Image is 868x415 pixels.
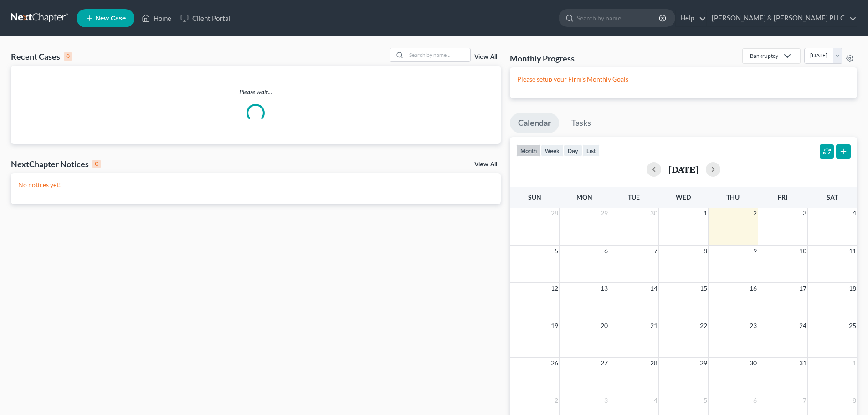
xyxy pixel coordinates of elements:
[798,246,807,256] span: 10
[600,208,609,219] span: 29
[11,159,101,169] div: NextChapter Notices
[752,246,758,256] span: 9
[703,246,708,256] span: 8
[11,51,72,62] div: Recent Cases
[699,320,708,331] span: 22
[778,193,787,201] span: Fri
[550,208,559,219] span: 28
[752,208,758,219] span: 2
[649,283,658,294] span: 14
[603,246,609,256] span: 6
[92,160,101,168] div: 0
[64,52,72,61] div: 0
[726,193,740,201] span: Thu
[550,358,559,369] span: 26
[474,161,497,168] a: View All
[699,358,708,369] span: 29
[827,193,838,201] span: Sat
[749,283,758,294] span: 16
[528,193,541,201] span: Sun
[649,320,658,331] span: 21
[852,395,857,406] span: 8
[703,208,708,219] span: 1
[510,53,575,64] h3: Monthly Progress
[582,144,600,157] button: list
[541,144,564,157] button: week
[749,358,758,369] span: 30
[653,395,658,406] span: 4
[516,144,541,157] button: month
[18,180,493,190] p: No notices yet!
[576,193,592,201] span: Mon
[676,193,691,201] span: Wed
[554,246,559,256] span: 5
[95,15,126,22] span: New Case
[649,208,658,219] span: 30
[848,320,857,331] span: 25
[798,358,807,369] span: 31
[564,144,582,157] button: day
[176,10,235,26] a: Client Portal
[798,320,807,331] span: 24
[406,48,470,61] input: Search by name...
[798,283,807,294] span: 17
[752,395,758,406] span: 6
[802,208,807,219] span: 3
[653,246,658,256] span: 7
[848,246,857,256] span: 11
[474,54,497,60] a: View All
[852,208,857,219] span: 4
[550,283,559,294] span: 12
[703,395,708,406] span: 5
[668,164,699,174] h2: [DATE]
[750,52,778,60] div: Bankruptcy
[510,113,559,133] a: Calendar
[600,358,609,369] span: 27
[628,193,640,201] span: Tue
[603,395,609,406] span: 3
[676,10,706,26] a: Help
[517,75,850,84] p: Please setup your Firm's Monthly Goals
[11,87,501,97] p: Please wait...
[749,320,758,331] span: 23
[563,113,599,133] a: Tasks
[707,10,857,26] a: [PERSON_NAME] & [PERSON_NAME] PLLC
[852,358,857,369] span: 1
[802,395,807,406] span: 7
[550,320,559,331] span: 19
[699,283,708,294] span: 15
[848,283,857,294] span: 18
[554,395,559,406] span: 2
[137,10,176,26] a: Home
[600,320,609,331] span: 20
[600,283,609,294] span: 13
[577,10,660,26] input: Search by name...
[649,358,658,369] span: 28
